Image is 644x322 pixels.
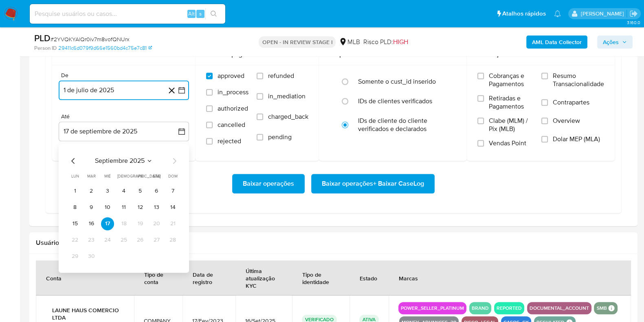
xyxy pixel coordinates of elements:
[626,19,640,26] span: 3.160.0
[34,31,51,44] b: PLD
[58,44,152,52] a: 29411c6d079f9d66e1560bd4c75e7c81
[36,239,631,247] h2: Usuários Associados
[629,9,638,18] a: Sair
[205,8,222,20] button: search-icon
[603,36,619,49] span: Ações
[526,36,587,49] button: AML Data Collector
[532,36,582,49] b: AML Data Collector
[363,38,408,47] span: Risco PLD:
[34,44,57,52] b: Person ID
[188,10,195,18] span: Alt
[339,38,360,47] div: MLB
[554,10,561,17] a: Notificações
[597,36,633,49] button: Ações
[30,9,225,19] input: Pesquise usuários ou casos...
[259,36,336,48] p: OPEN - IN REVIEW STAGE I
[393,37,408,47] span: HIGH
[502,9,546,18] span: Atalhos rápidos
[199,10,202,18] span: s
[51,35,130,43] span: # 2YVQKYAlQr0iv7m8vofQNUrx
[580,10,626,18] p: danilo.toledo@mercadolivre.com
